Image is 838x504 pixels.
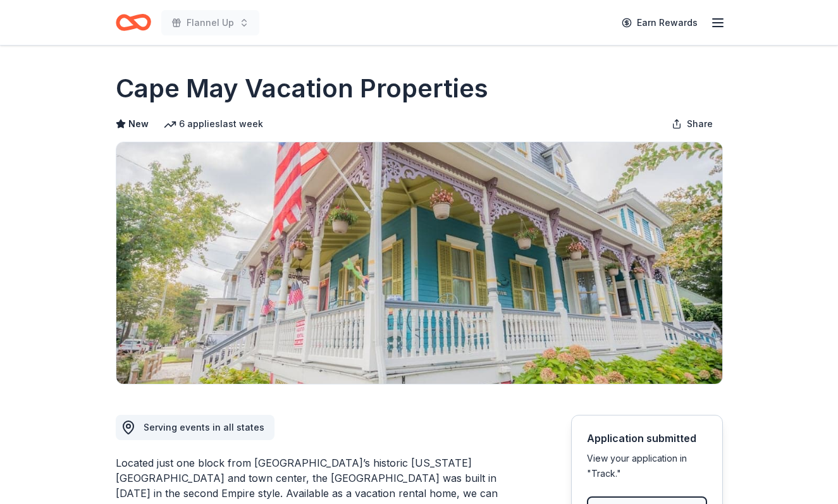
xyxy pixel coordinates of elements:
button: Share [662,111,723,137]
button: Flannel Up [161,10,259,35]
div: View your application in "Track." [587,451,707,481]
span: Flannel Up [187,15,234,30]
h1: Cape May Vacation Properties [116,71,488,106]
span: Share [687,116,713,132]
a: Earn Rewards [614,11,705,34]
a: Home [116,8,151,37]
img: Image for Cape May Vacation Properties [116,142,722,384]
div: Application submitted [587,431,707,446]
span: New [128,116,149,132]
div: 6 applies last week [164,116,263,132]
span: Serving events in all states [144,422,264,433]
